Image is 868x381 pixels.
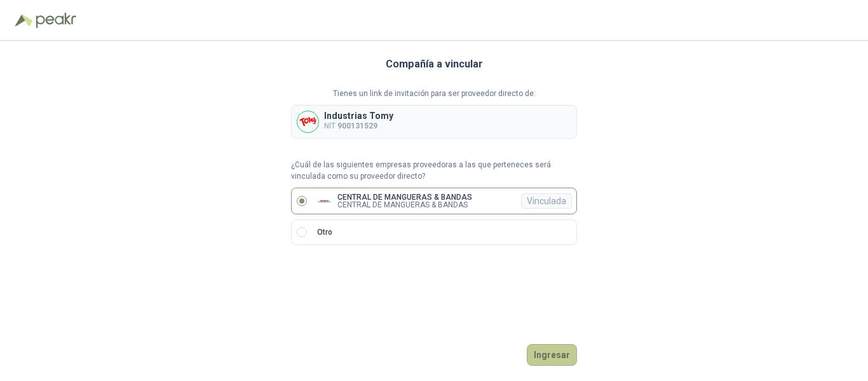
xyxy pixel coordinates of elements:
[324,111,393,120] p: Industrias Tomy
[291,159,577,183] p: ¿Cuál de las siguientes empresas proveedoras a las que perteneces será vinculada como su proveedo...
[36,13,76,28] img: Peakr
[337,201,472,209] p: CENTRAL DE MANGUERAS & BANDAS
[521,193,572,209] div: Vinculada
[291,88,577,100] p: Tienes un link de invitación para ser proveedor directo de:
[317,193,332,209] img: Company Logo
[337,121,377,130] b: 900131529
[317,226,332,239] p: Otro
[15,14,33,27] img: Logo
[324,120,393,132] p: NIT
[337,193,472,201] p: CENTRAL DE MANGUERAS & BANDAS
[297,111,318,132] img: Company Logo
[386,56,483,73] h3: Compañía a vincular
[527,344,577,366] button: Ingresar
